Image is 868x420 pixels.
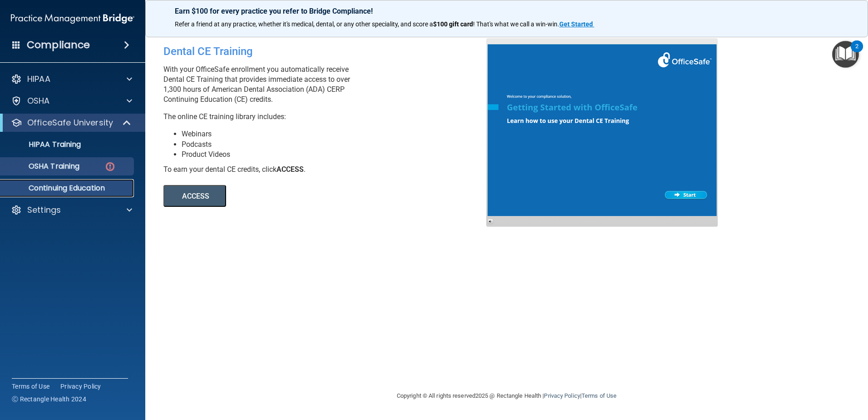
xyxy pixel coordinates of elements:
p: HIPAA Training [6,140,81,149]
li: Product Videos [182,150,493,160]
p: With your OfficeSafe enrollment you automatically receive Dental CE Training that provides immedi... [163,65,493,105]
a: ACCESS [163,193,412,200]
li: Webinars [182,129,493,139]
a: Terms of Use [12,382,49,391]
p: Earn $100 for every practice you refer to Bridge Compliance! [175,7,838,15]
a: Get Started [559,20,594,28]
img: danger-circle.6113f641.png [104,161,116,172]
div: To earn your dental CE credits, click . [163,165,493,175]
div: Dental CE Training [163,38,493,65]
p: OSHA Training [6,162,79,171]
a: OSHA [11,95,132,106]
h4: Compliance [27,39,90,51]
strong: $100 gift card [433,20,473,28]
span: ! That's what we call a win-win. [473,20,559,28]
a: OfficeSafe University [11,117,132,128]
a: Privacy Policy [60,382,101,391]
img: PMB logo [11,10,134,28]
p: OSHA [27,95,50,106]
li: Podcasts [182,140,493,150]
a: Privacy Policy [544,392,580,399]
strong: Get Started [559,20,593,28]
a: Settings [11,205,132,215]
p: Continuing Education [6,184,130,193]
button: Open Resource Center, 2 new notifications [832,41,859,68]
p: HIPAA [27,74,50,85]
div: Copyright © All rights reserved 2025 @ Rectangle Health | | [341,381,672,410]
button: ACCESS [163,185,226,207]
a: Terms of Use [582,392,616,399]
div: 2 [855,46,858,58]
b: ACCESS [276,165,304,174]
span: Refer a friend at any practice, whether it's medical, dental, or any other speciality, and score a [175,20,433,28]
span: Ⓒ Rectangle Health 2024 [12,395,86,404]
p: Settings [27,205,61,215]
p: The online CE training library includes: [163,112,493,122]
a: HIPAA [11,74,132,85]
p: OfficeSafe University [27,117,113,128]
